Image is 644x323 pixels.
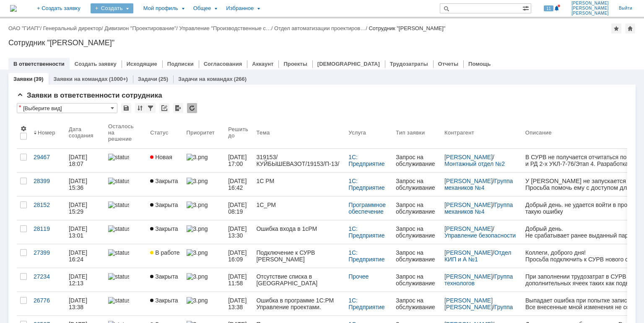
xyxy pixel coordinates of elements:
a: Закрыта [147,220,183,244]
a: [DATE] 16:24 [65,244,105,268]
a: [PERSON_NAME] [444,202,493,208]
a: 27399 [30,244,65,268]
span: [DATE] 16:42 [228,178,248,191]
div: Добавить в избранное [611,23,621,34]
span: [DATE] 16:09 [228,249,248,263]
a: Перейти на домашнюю страницу [10,5,17,12]
div: Сохранить вид [121,103,131,113]
div: Запрос на обслуживание [396,225,438,239]
a: Группа механиков №4 [444,202,514,215]
a: [DEMOGRAPHIC_DATA] [317,61,380,67]
div: Создать [91,3,133,13]
img: statusbar-0 (1).png [108,297,129,304]
a: Согласования [204,61,242,67]
div: 319153/КУЙБЫШЕВАЗОТ/19153/П-13/ПД и РД 2-х УКЛ-7-76/Этап 4. Разработка ПД [256,154,342,167]
a: Заявки [13,76,32,82]
div: Приоритет [187,129,215,136]
img: statusbar-100 (1).png [108,225,129,232]
a: Закрыта [147,196,183,220]
a: 28399 [30,173,65,196]
div: [DATE] 12:13 [69,273,89,287]
a: 1С: Предприятие [348,297,384,310]
div: Экспорт списка [173,103,183,113]
a: Задачи [138,76,157,82]
span: Расширенный поиск [522,4,531,12]
a: Прочее [348,273,369,280]
div: Сделать домашней страницей [625,23,635,34]
span: Закрыта [150,178,178,184]
a: [PERSON_NAME] [444,249,493,256]
div: / [274,25,369,31]
div: [DATE] 13:38 [69,297,89,310]
a: statusbar-100 (1).png [105,196,147,220]
a: Аккаунт [252,61,273,67]
a: Проекты [283,61,307,67]
a: [DATE] 13:01 [65,220,105,244]
a: Монтажный отдел №2 [444,160,505,167]
span: В работе [150,249,179,256]
div: Запрос на обслуживание [396,297,438,310]
a: Создать заявку [75,61,117,67]
div: Запрос на обслуживание [396,178,438,191]
span: Закрыта [150,273,178,280]
img: 3.png [187,297,208,304]
a: 1С: Предприятие [348,154,384,167]
a: statusbar-100 (1).png [105,220,147,244]
a: 3.png [183,196,225,220]
div: Ошибка в программе 1С:РМ Управление проектами. [256,297,342,310]
span: 11 [544,5,553,11]
a: Запрос на обслуживание [392,149,441,172]
a: Помощь [468,61,491,67]
a: Ошибка входа в 1сPM [253,220,345,244]
span: [PERSON_NAME] [571,11,609,16]
a: statusbar-0 (1).png [105,268,147,292]
div: Тема [256,129,270,136]
a: 319153/КУЙБЫШЕВАЗОТ/19153/П-13/ПД и РД 2-х УКЛ-7-76/Этап 4. Разработка ПД [253,149,345,172]
span: [DATE] 17:00 [228,154,248,167]
th: Услуга [345,116,392,149]
a: 1С_РМ [253,196,345,220]
div: Статус [150,129,168,136]
img: statusbar-0 (1).png [108,249,129,256]
div: / [104,25,179,31]
a: Программное обеспечение [348,202,387,215]
span: 5 [173,7,182,24]
img: statusbar-0 (1).png [108,273,129,280]
th: Тема [253,116,345,149]
a: statusbar-0 (1).png [105,292,147,315]
div: Запрос на обслуживание [396,202,438,215]
th: Тип заявки [392,116,441,149]
a: statusbar-0 (1).png [105,244,147,268]
a: 3.png [183,173,225,196]
img: statusbar-100 (1).png [108,202,129,208]
a: Запрос на обслуживание [392,244,441,268]
a: 3.png [183,149,225,172]
span: [DATE] 11:58 [228,273,248,287]
img: 3.png [187,273,208,280]
span: Закрыта [150,297,178,304]
div: / [444,273,519,287]
th: Контрагент [441,116,522,149]
img: 3.png [187,225,208,232]
img: statusbar-100 (1).png [108,178,129,184]
div: (1000+) [109,76,128,82]
div: Тип заявки [396,129,425,136]
div: 1С РМ [256,178,342,184]
img: download [2,34,242,40]
a: [PERSON_NAME] [444,154,493,160]
img: download [2,20,242,27]
div: Сотрудник "[PERSON_NAME]" [369,25,445,31]
a: statusbar-100 (1).png [105,173,147,196]
img: download [2,60,242,67]
a: [DATE] 16:09 [225,244,253,268]
a: [DATE] 18:07 [65,149,105,172]
a: 1С: Предприятие [348,178,384,191]
span: [PERSON_NAME] [571,6,609,11]
div: Запрос на обслуживание [396,273,438,287]
div: Решить до [228,126,249,139]
div: Осталось на решение [108,123,137,142]
div: Фильтрация... [145,103,156,113]
div: Обновлять список [187,103,197,113]
div: 29467 [34,154,62,160]
a: 26776 [30,292,65,315]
